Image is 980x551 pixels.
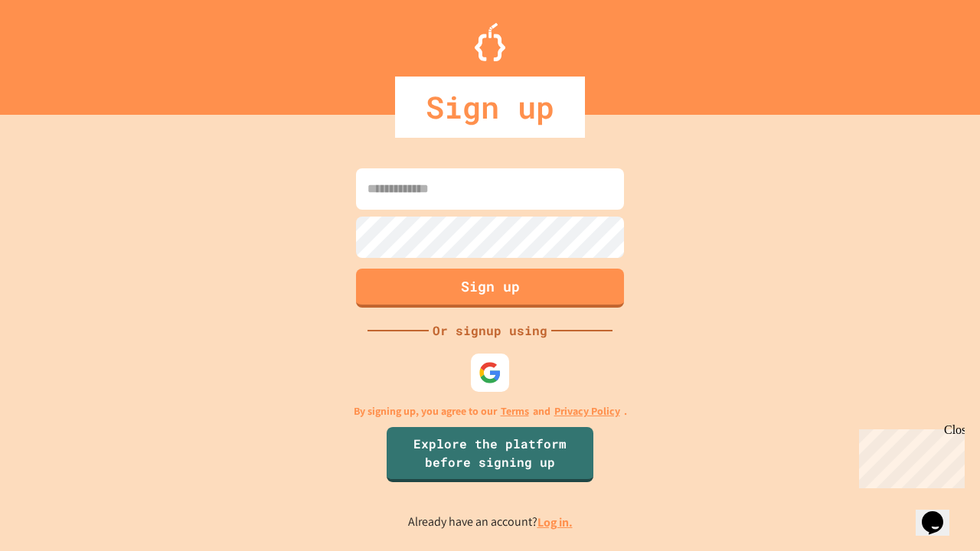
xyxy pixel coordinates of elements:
[554,403,620,419] a: Privacy Policy
[395,77,585,138] div: Sign up
[356,269,624,308] button: Sign up
[916,490,965,536] iframe: chat widget
[537,514,573,530] a: Log in.
[387,427,593,482] a: Explore the platform before signing up
[475,23,505,61] img: Logo.svg
[479,361,501,384] img: google-icon.svg
[354,403,627,419] p: By signing up, you agree to our and .
[6,6,106,97] div: Chat with us now!Close
[429,321,551,340] div: Or signup using
[501,403,529,419] a: Terms
[853,423,965,488] iframe: chat widget
[408,513,573,532] p: Already have an account?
